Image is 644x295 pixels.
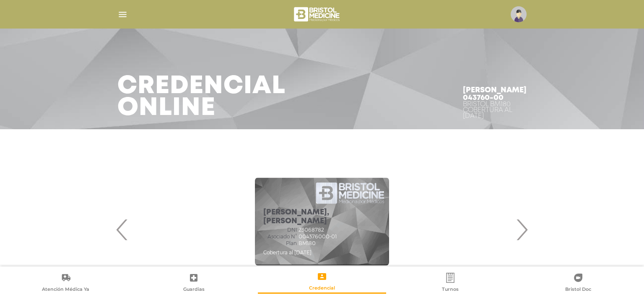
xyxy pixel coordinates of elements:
img: bristol-medicine-blanco.png [293,4,343,24]
h4: [PERSON_NAME] 043760-00 [463,86,527,102]
a: Credencial [258,271,386,292]
span: Plan [263,240,297,246]
span: Cobertura al [DATE] [263,249,312,256]
img: profile-placeholder.svg [511,6,527,22]
a: Atención Médica Ya [2,272,130,294]
h5: [PERSON_NAME], [PERSON_NAME] [263,208,381,226]
a: Guardias [130,272,258,294]
span: Guardias [183,286,205,294]
span: Credencial [309,285,335,292]
span: Previous [114,207,130,252]
span: Turnos [442,286,459,294]
div: Bristol BM180 Cobertura al [DATE] [463,102,527,119]
span: 23068782 [299,227,324,233]
span: 004376000-01 [299,234,337,240]
span: BM180 [299,240,316,246]
span: Next [514,207,530,252]
span: Asociado N° [263,234,297,240]
h3: Credencial Online [117,76,286,119]
a: Bristol Doc [514,272,642,294]
img: Cober_menu-lines-white.svg [117,9,128,20]
span: Atención Médica Ya [42,286,89,294]
span: Bristol Doc [565,286,591,294]
span: DNI [263,227,297,233]
a: Turnos [386,272,514,294]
